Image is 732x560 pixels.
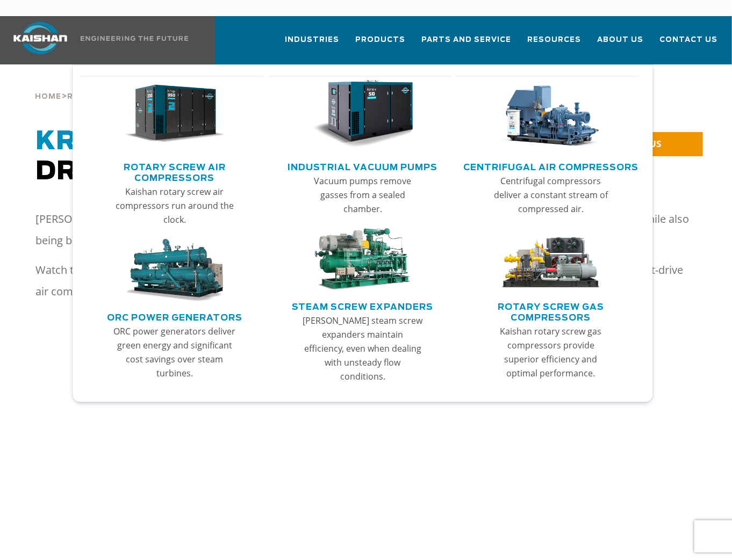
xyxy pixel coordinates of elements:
a: Industries [285,26,339,62]
a: Resources [67,91,121,101]
p: [PERSON_NAME]’s KRSD rotary screw direct-drive air compressor features a unique design that guara... [35,208,696,251]
a: About Us [597,26,643,62]
img: thumb-Centrifugal-Air-Compressors [500,80,601,148]
span: About Us [597,34,643,46]
span: Resources [527,34,581,46]
span: Rotary Screw Direct-Drive Air Compressors [35,129,481,185]
p: ORC power generators deliver green energy and significant cost savings over steam turbines. [113,324,236,380]
a: Rotary Screw Gas Compressors [461,297,640,324]
p: Watch this video of our very own [PERSON_NAME], regional manager, discussing [PERSON_NAME]’s KRSD... [35,259,696,302]
div: > > > [35,64,414,105]
span: Resources [67,93,121,100]
a: Rotary Screw Air Compressors [85,158,264,185]
span: Parts and Service [421,34,511,46]
a: Parts and Service [421,26,511,62]
img: Engineering the future [81,36,188,41]
img: thumb-ORC-Power-Generators [124,239,225,302]
p: Kaishan rotary screw gas compressors provide superior efficiency and optimal performance. [489,324,612,380]
span: Home [35,93,61,100]
span: Contact Us [659,34,717,46]
a: Industrial Vacuum Pumps [288,158,437,174]
img: thumb-Industrial-Vacuum-Pumps [312,80,413,148]
p: Vacuum pumps remove gasses from a sealed chamber. [301,174,424,216]
span: Products [355,34,405,46]
a: Products [355,26,405,62]
p: Centrifugal compressors deliver a constant stream of compressed air. [489,174,612,216]
span: KRSD [35,129,118,155]
a: Home [35,91,61,101]
p: Kaishan rotary screw air compressors run around the clock. [113,185,236,227]
a: Centrifugal Air Compressors [463,158,638,174]
a: Steam Screw Expanders [292,297,433,314]
p: [PERSON_NAME] steam screw expanders maintain efficiency, even when dealing with unsteady flow con... [301,314,424,383]
a: Contact Us [659,26,717,62]
img: thumb-Steam-Screw-Expanders [312,228,413,291]
img: thumb-Rotary-Screw-Gas-Compressors [500,228,601,291]
img: thumb-Rotary-Screw-Air-Compressors [124,80,225,148]
a: Resources [527,26,581,62]
a: ORC Power Generators [107,308,242,324]
span: Industries [285,34,339,46]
